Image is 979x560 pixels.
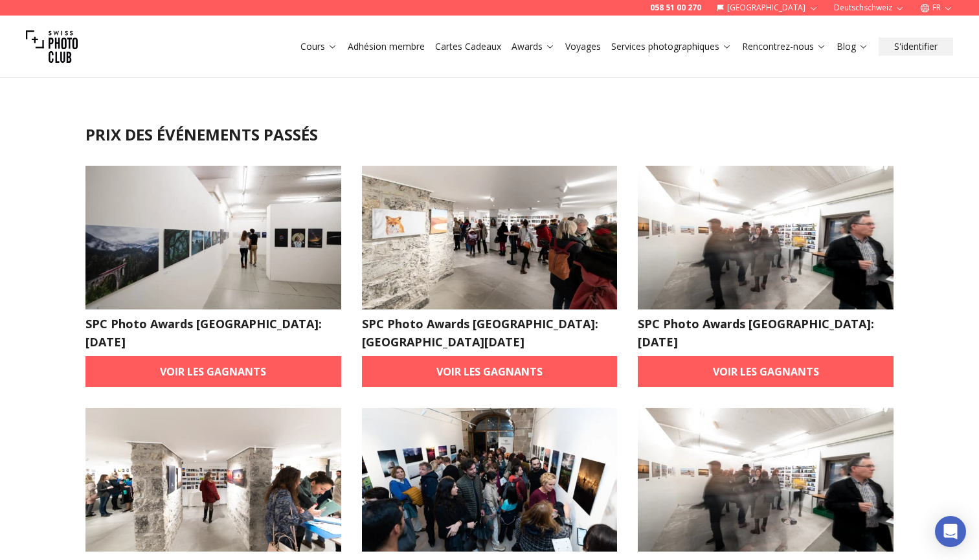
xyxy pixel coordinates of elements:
a: 058 51 00 270 [650,3,701,13]
button: S'identifier [879,38,953,56]
a: Rencontrez-nous [742,40,826,53]
a: Voir les gagnants [638,356,894,387]
img: SPC Photo Awards Genève: Mars 2023 [362,166,618,309]
button: Awards [506,38,560,56]
a: Adhésion membre [348,40,425,53]
h2: SPC Photo Awards [GEOGRAPHIC_DATA]: [DATE] [638,315,894,351]
button: Rencontrez-nous [737,38,831,56]
a: Awards [512,40,555,53]
a: Voir les gagnants [362,356,618,387]
button: Adhésion membre [343,38,430,56]
a: Cours [300,40,337,53]
div: Open Intercom Messenger [935,516,966,547]
a: Cartes Cadeaux [435,40,501,53]
button: Cours [295,38,343,56]
button: Cartes Cadeaux [430,38,506,56]
h2: SPC Photo Awards [GEOGRAPHIC_DATA]: [GEOGRAPHIC_DATA][DATE] [362,315,618,351]
button: Voyages [560,38,606,56]
h2: SPC Photo Awards [GEOGRAPHIC_DATA]: [DATE] [85,315,341,351]
a: Voir les gagnants [85,356,341,387]
button: Blog [831,38,873,56]
a: Services photographiques [611,40,732,53]
img: SPC Photo Awards Zurich: June 2023 [638,166,894,309]
img: SPC Photo Awards Genève: Octobre 2023 [362,408,618,552]
img: SPC Photo Awards Zurich: November 2023 [638,408,894,552]
img: SPC Photo Awards Genève: Juillet 2023 [85,408,341,552]
img: SPC Photo Awards Zurich: March 2023 [85,166,341,309]
h1: Prix ​​des événements passés [85,124,894,145]
button: Services photographiques [606,38,737,56]
img: Swiss photo club [26,21,78,73]
a: Blog [837,40,868,53]
a: Voyages [565,40,601,53]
